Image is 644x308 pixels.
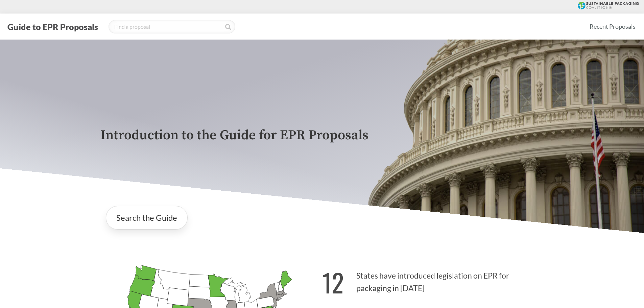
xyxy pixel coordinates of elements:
[106,206,188,230] a: Search the Guide
[109,20,235,33] input: Find a proposal
[322,259,544,301] p: States have introduced legislation on EPR for packaging in [DATE]
[322,263,344,301] strong: 12
[100,128,544,143] p: Introduction to the Guide for EPR Proposals
[5,21,100,32] button: Guide to EPR Proposals
[587,19,639,34] a: Recent Proposals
